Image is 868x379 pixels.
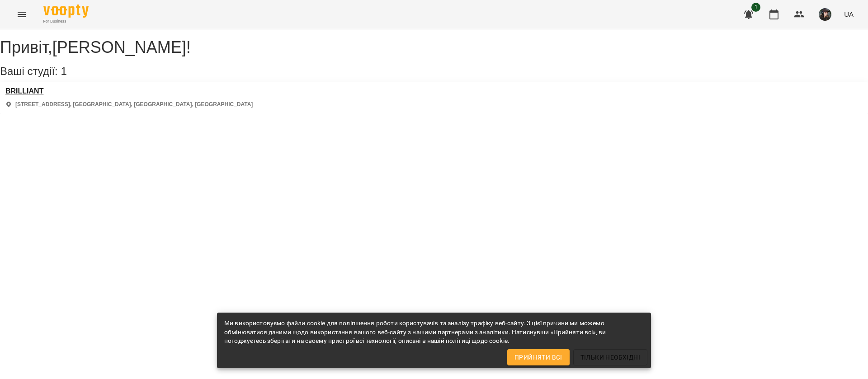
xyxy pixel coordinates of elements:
button: Menu [11,4,33,25]
span: For Business [43,19,89,24]
img: Voopty Logo [43,5,89,18]
a: BRILLIANT [5,87,253,95]
span: 1 [751,3,760,12]
button: UA [840,6,857,23]
span: UA [844,9,854,19]
span: 1 [61,65,66,77]
p: [STREET_ADDRESS], [GEOGRAPHIC_DATA], [GEOGRAPHIC_DATA], [GEOGRAPHIC_DATA] [15,101,253,108]
img: 263e74ab04eeb3646fb982e871862100.jpg [819,8,831,21]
